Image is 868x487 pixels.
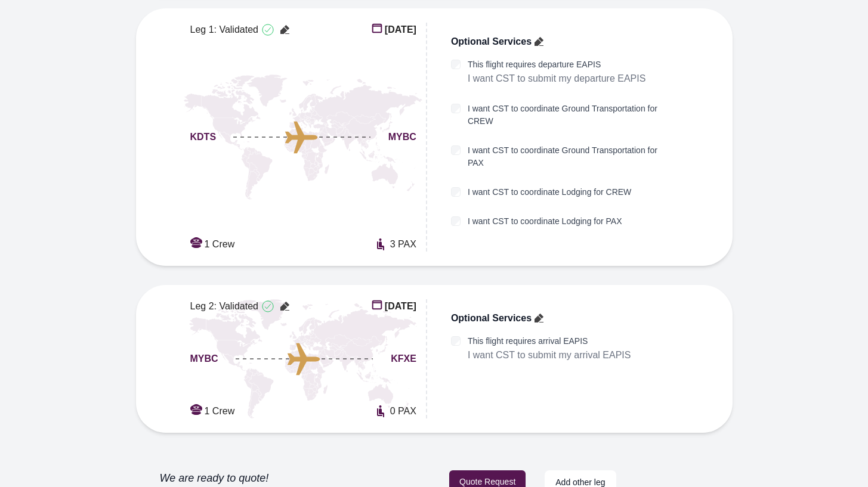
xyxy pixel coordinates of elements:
label: I want CST to coordinate Lodging for CREW [468,186,631,198]
label: This flight requires departure EAPIS [468,58,646,71]
span: Leg 2: Validated [190,299,258,314]
h3: We are ready to quote! [160,471,269,485]
span: MYBC [388,130,416,144]
label: I want CST to coordinate Ground Transportation for CREW [468,103,676,128]
span: KDTS [190,130,217,144]
span: MYBC [190,352,218,366]
span: 1 Crew [205,404,235,418]
span: [DATE] [385,23,416,37]
label: This flight requires arrival EAPIS [468,335,631,348]
p: I want CST to submit my departure EAPIS [468,71,646,86]
span: 3 PAX [390,237,416,252]
span: Optional Services [451,311,532,325]
span: 1 Crew [205,237,235,252]
p: I want CST to submit my arrival EAPIS [468,348,631,363]
span: [DATE] [385,299,416,314]
span: Leg 1: Validated [190,23,258,37]
span: 0 PAX [390,404,416,418]
span: Optional Services [451,35,532,49]
span: KFXE [391,352,416,366]
label: I want CST to coordinate Ground Transportation for PAX [468,144,676,169]
label: I want CST to coordinate Lodging for PAX [468,215,622,228]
